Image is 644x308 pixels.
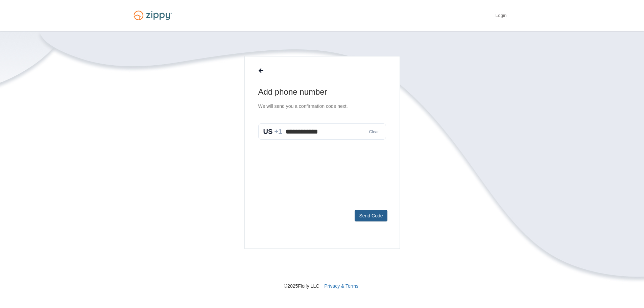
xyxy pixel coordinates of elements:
[258,103,386,110] p: We will send you a confirmation code next.
[324,283,358,289] a: Privacy & Terms
[495,13,506,20] a: Login
[367,129,381,135] button: Clear
[129,7,176,23] img: Logo
[355,210,387,221] button: Send Code
[258,87,386,97] h1: Add phone number
[129,249,515,289] nav: © 2025 Floify LLC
